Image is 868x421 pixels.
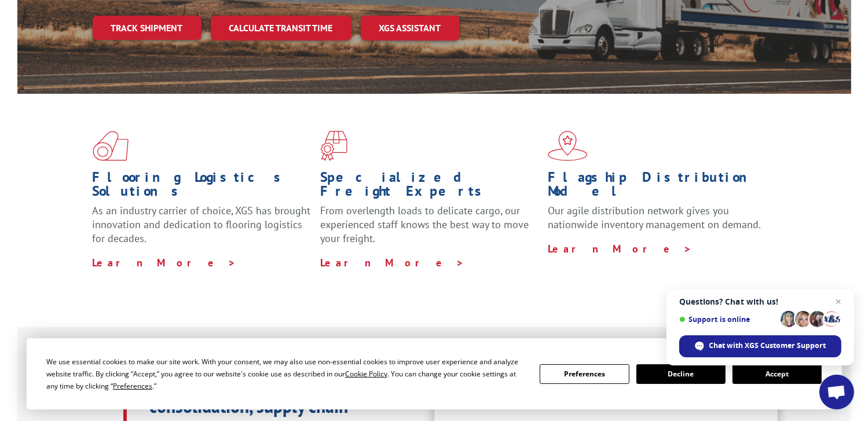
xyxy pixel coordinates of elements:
[93,170,312,204] h1: Flooring Logistics Solutions
[93,16,202,40] a: Track shipment
[320,256,464,269] a: Learn More >
[540,364,629,384] button: Preferences
[320,204,539,255] p: From overlength loads to delicate cargo, our experienced staff knows the best way to move your fr...
[679,315,777,324] span: Support is online
[46,356,526,392] div: We use essential cookies to make our site work. With your consent, we may also use non-essential ...
[345,369,387,379] span: Cookie Policy
[93,131,129,161] img: xgs-icon-total-supply-chain-intelligence-red
[548,242,692,255] a: Learn More >
[320,170,539,204] h1: Specialized Freight Experts
[93,256,237,269] a: Learn More >
[320,131,347,161] img: xgs-icon-focused-on-flooring-red
[733,364,822,384] button: Accept
[548,131,588,161] img: xgs-icon-flagship-distribution-model-red
[679,297,841,306] span: Questions? Chat with us!
[548,204,761,231] span: Our agile distribution network gives you nationwide inventory management on demand.
[27,338,842,409] div: Cookie Consent Prompt
[93,204,311,245] span: As an industry carrier of choice, XGS has brought innovation and dedication to flooring logistics...
[709,341,826,351] span: Chat with XGS Customer Support
[819,375,854,409] div: Open chat
[548,170,767,204] h1: Flagship Distribution Model
[636,364,726,384] button: Decline
[832,295,845,309] span: Close chat
[113,381,152,391] span: Preferences
[679,335,841,357] div: Chat with XGS Customer Support
[211,16,351,41] a: Calculate transit time
[361,16,460,41] a: XGS ASSISTANT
